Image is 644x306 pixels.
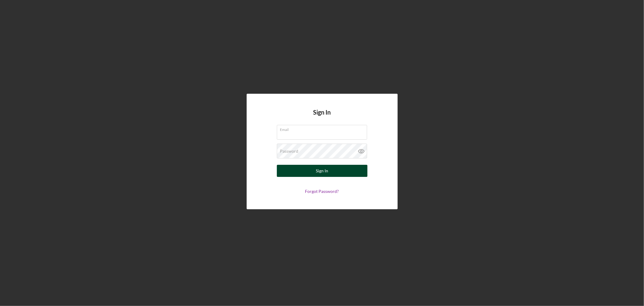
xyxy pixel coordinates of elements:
a: Forgot Password? [305,189,339,194]
h4: Sign In [313,109,331,125]
div: Sign In [316,165,328,177]
label: Password [280,149,299,154]
label: Email [280,125,367,132]
button: Sign In [277,165,367,177]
